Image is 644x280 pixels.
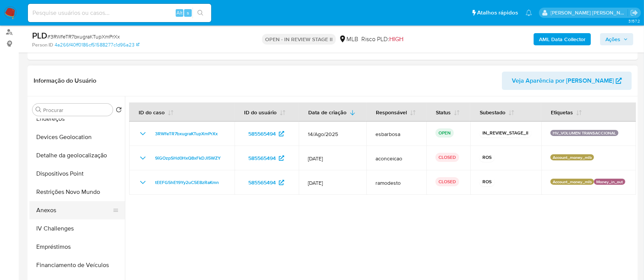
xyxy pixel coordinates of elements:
button: IV Challenges [29,219,125,238]
span: Veja Aparência por [PERSON_NAME] [512,72,614,90]
p: alessandra.barbosa@mercadopago.com [551,9,628,16]
button: Financiamento de Veículos [29,256,125,274]
b: AML Data Collector [539,33,586,45]
input: Pesquise usuários ou casos... [28,8,211,18]
span: # 3RWfeTR7bxugraKTupXmPrXx [47,33,120,40]
a: Sair [630,9,638,17]
h1: Informação do Usuário [34,77,96,85]
div: MLB [339,35,358,43]
button: Procurar [36,107,42,113]
span: Atalhos rápidos [477,9,518,17]
span: s [187,9,189,16]
button: Retornar ao pedido padrão [116,107,122,115]
button: Empréstimos [29,238,125,256]
button: Restrições Novo Mundo [29,183,125,201]
b: PLD [32,29,47,42]
button: AML Data Collector [534,33,591,45]
button: Anexos [29,201,119,219]
button: Endereços [29,110,125,128]
span: Ações [605,33,620,45]
button: search-icon [193,8,208,18]
span: Alt [176,9,183,16]
p: OPEN - IN REVIEW STAGE II [262,34,336,45]
span: 3.157.2 [628,18,640,24]
button: Veja Aparência por [PERSON_NAME] [502,72,632,90]
button: Devices Geolocation [29,128,125,146]
span: Risco PLD: [361,35,403,43]
span: HIGH [389,35,403,43]
button: Ações [600,33,633,45]
b: Person ID [32,42,53,48]
a: 4a266f40ff0186cf51588277c1d96a23 [55,42,139,48]
input: Procurar [43,107,110,114]
button: Detalhe da geolocalização [29,146,125,165]
a: Notificações [526,10,532,16]
button: Dispositivos Point [29,165,125,183]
